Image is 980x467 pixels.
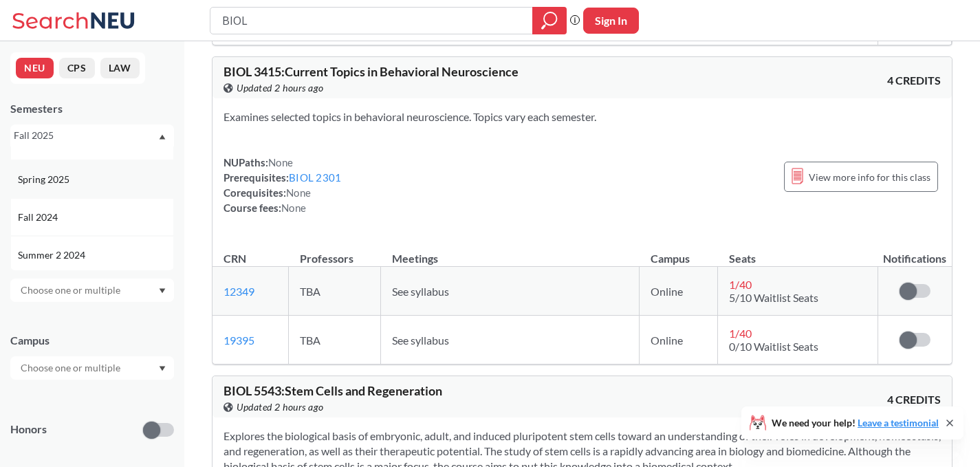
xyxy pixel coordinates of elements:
span: Updated 2 hours ago [237,400,324,415]
td: TBA [289,267,381,316]
input: Class, professor, course number, "phrase" [221,9,523,32]
span: 4 CREDITS [887,73,941,88]
span: Updated 2 hours ago [237,80,324,96]
div: magnifying glass [532,7,567,34]
td: Online [640,316,718,365]
span: We need your help! [772,418,939,428]
p: Honors [10,422,47,437]
div: Semesters [10,101,174,116]
button: NEU [16,58,54,78]
svg: Dropdown arrow [159,366,166,371]
input: Choose one or multiple [14,282,129,298]
div: Fall 2025 [14,128,157,143]
button: Sign In [583,8,639,34]
a: Leave a testimonial [858,417,939,428]
span: See syllabus [392,285,449,298]
th: Campus [640,237,718,267]
a: 12349 [224,285,254,298]
div: Dropdown arrow [10,279,174,302]
th: Meetings [381,237,640,267]
span: BIOL 5543 : Stem Cells and Regeneration [224,383,442,398]
span: 0/10 Waitlist Seats [729,340,818,353]
svg: Dropdown arrow [159,134,166,140]
svg: magnifying glass [541,11,558,30]
th: Notifications [878,237,952,267]
td: TBA [289,316,381,365]
span: BIOL 3415 : Current Topics in Behavioral Neuroscience [224,64,519,79]
div: NUPaths: Prerequisites: Corequisites: Course fees: [224,155,341,215]
div: CRN [224,251,246,266]
span: 4 CREDITS [887,392,941,407]
span: 5/10 Waitlist Seats [729,291,818,304]
td: Online [640,267,718,316]
span: None [286,186,311,199]
span: Summer 2 2024 [18,248,88,263]
span: Spring 2025 [18,172,72,187]
span: View more info for this class [809,169,930,186]
th: Professors [289,237,381,267]
span: None [281,202,306,214]
th: Seats [718,237,878,267]
button: CPS [59,58,95,78]
span: See syllabus [392,334,449,347]
a: BIOL 2301 [289,171,341,184]
div: Dropdown arrow [10,356,174,380]
a: 19395 [224,334,254,347]
button: LAW [100,58,140,78]
span: None [268,156,293,169]
svg: Dropdown arrow [159,288,166,294]
section: Examines selected topics in behavioral neuroscience. Topics vary each semester. [224,109,941,124]
div: Campus [10,333,174,348]
input: Choose one or multiple [14,360,129,376]
span: 1 / 40 [729,278,752,291]
span: Fall 2024 [18,210,61,225]
div: Fall 2025Dropdown arrowFall 2025Summer 2 2025Summer Full 2025Summer 1 2025Spring 2025Fall 2024Sum... [10,124,174,146]
span: 1 / 40 [729,327,752,340]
